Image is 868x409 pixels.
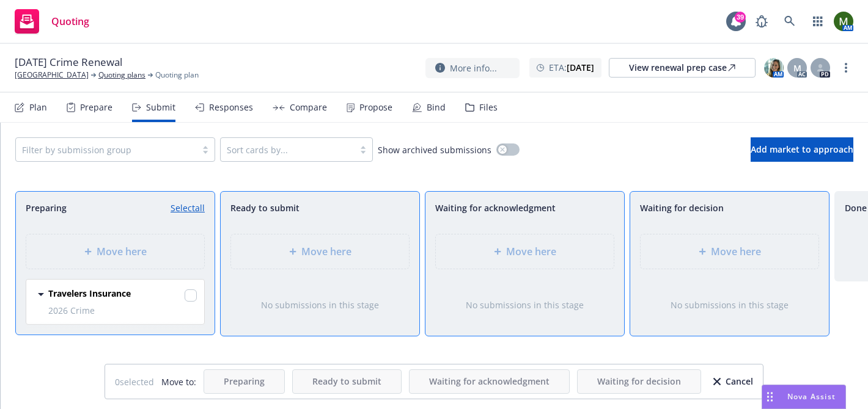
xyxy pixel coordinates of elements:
img: photo [764,58,784,78]
div: Files [479,103,498,112]
button: Cancel [713,369,753,394]
a: Quoting [10,4,94,38]
span: Travelers Insurance [48,287,131,300]
div: Drag to move [762,385,778,408]
span: Preparing [224,375,265,387]
button: Preparing [204,369,285,394]
span: More info... [450,62,497,74]
div: View renewal prep case [629,59,735,77]
button: Waiting for decision [577,369,701,394]
span: Waiting for acknowledgment [435,201,556,214]
div: Plan [29,103,47,112]
span: Add market to approach [751,143,853,155]
span: Preparing [26,201,67,214]
img: photo [834,12,853,31]
span: ETA : [549,61,594,74]
span: Waiting for decision [640,201,724,214]
div: 39 [735,12,746,23]
span: 2026 Crime [48,304,197,317]
div: Submit [146,103,175,112]
span: Done [845,201,867,214]
button: More info... [425,58,520,78]
a: Quoting plans [98,70,145,81]
a: Select all [171,201,205,214]
div: No submissions in this stage [240,299,400,311]
button: Add market to approach [751,137,853,162]
div: Cancel [713,370,753,393]
button: Waiting for acknowledgment [409,369,570,394]
a: View renewal prep case [609,58,756,78]
span: M [793,62,801,74]
a: Search [778,9,802,34]
div: Prepare [80,103,112,112]
div: Propose [359,103,392,112]
div: No submissions in this stage [650,299,809,311]
button: Ready to submit [292,369,402,394]
a: Switch app [806,9,830,34]
a: Report a Bug [749,9,774,34]
strong: [DATE] [567,62,594,73]
button: Nova Assist [762,385,846,409]
div: No submissions in this stage [445,299,605,311]
div: Compare [290,103,327,112]
span: Quoting [51,16,89,26]
span: Ready to submit [230,201,300,214]
div: Responses [209,103,253,112]
span: Move to: [161,375,196,388]
span: Quoting plan [155,70,199,81]
span: Nova Assist [787,391,836,402]
span: 0 selected [115,375,154,388]
div: Bind [427,103,446,112]
a: more [839,60,853,75]
a: [GEOGRAPHIC_DATA] [15,70,89,81]
span: [DATE] Crime Renewal [15,55,122,70]
span: Show archived submissions [378,143,491,156]
span: Ready to submit [312,375,381,387]
span: Waiting for acknowledgment [429,375,550,387]
span: Waiting for decision [597,375,681,387]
